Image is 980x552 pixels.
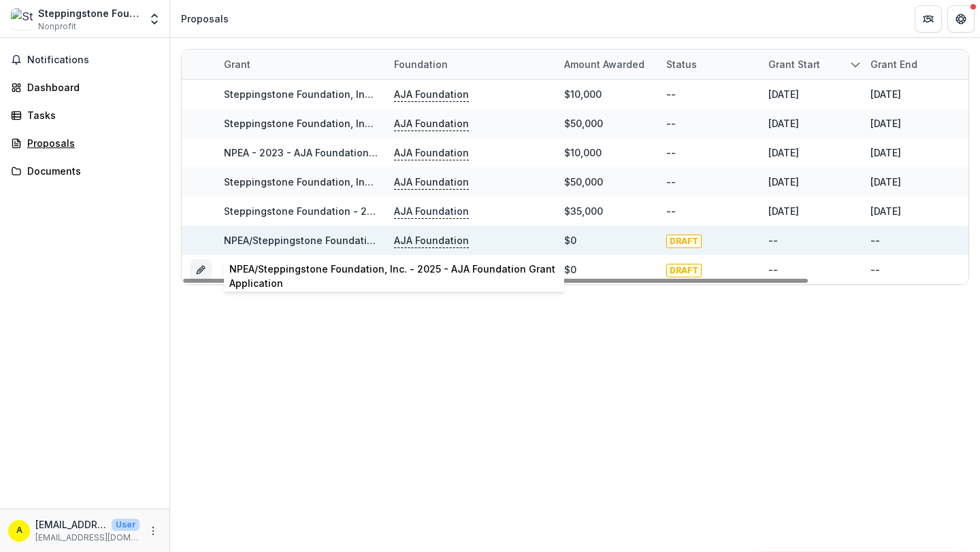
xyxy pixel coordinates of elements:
[181,12,229,26] div: Proposals
[386,50,556,79] div: Foundation
[27,164,153,178] div: Documents
[862,50,964,79] div: Grant end
[564,262,576,277] div: $0
[176,9,234,29] nav: breadcrumb
[768,145,799,160] div: [DATE]
[768,233,778,247] div: --
[394,87,469,102] p: AJA Foundation
[556,50,658,79] div: Amount awarded
[760,57,828,71] div: Grant start
[658,57,705,71] div: Status
[394,204,469,219] p: AJA Foundation
[768,87,799,101] div: [DATE]
[768,262,778,277] div: --
[666,175,676,189] div: --
[35,517,106,532] p: [EMAIL_ADDRESS][DOMAIN_NAME]
[768,204,799,218] div: [DATE]
[870,116,901,131] div: [DATE]
[760,50,862,79] div: Grant start
[394,175,469,190] p: AJA Foundation
[224,205,385,217] a: Steppingstone Foundation - 2023
[145,523,161,539] button: More
[5,76,164,99] a: Dashboard
[5,49,164,71] button: Notifications
[190,259,212,281] button: Grant 1c8ec8da-7376-4eed-a24f-860779e7742f
[666,87,676,101] div: --
[16,526,22,535] div: advancement@steppingstone.org
[224,235,606,246] a: NPEA/Steppingstone Foundation, Inc. - 2025 - AJA Foundation Grant Application
[666,264,702,277] span: DRAFT
[862,57,926,71] div: Grant end
[768,116,799,131] div: [DATE]
[27,54,159,66] span: Notifications
[5,104,164,126] a: Tasks
[216,57,259,71] div: Grant
[564,233,576,247] div: $0
[564,175,603,189] div: $50,000
[666,235,702,248] span: DRAFT
[947,5,975,33] button: Get Help
[915,5,942,33] button: Partners
[5,132,164,154] a: Proposals
[658,50,760,79] div: Status
[564,204,603,218] div: $35,000
[666,204,676,218] div: --
[564,116,603,131] div: $50,000
[386,57,456,71] div: Foundation
[27,136,153,150] div: Proposals
[870,175,901,189] div: [DATE]
[27,80,153,94] div: Dashboard
[145,5,164,33] button: Open entity switcher
[224,88,579,100] a: Steppingstone Foundation, Inc. - 2024 - AJA Foundation Grant Application
[38,20,76,33] span: Nonprofit
[11,8,33,30] img: Steppingstone Foundation, Inc.
[27,108,153,122] div: Tasks
[394,145,469,160] p: AJA Foundation
[216,50,386,79] div: Grant
[224,176,578,188] a: Steppingstone Foundation, Inc. - 2023 - AJA Foundation Grant Application
[38,6,140,20] div: Steppingstone Foundation, Inc.
[224,147,455,158] a: NPEA - 2023 - AJA Foundation Grant Application
[564,87,602,101] div: $10,000
[224,264,419,275] a: 2026 - AJA Foundation Grant Application
[768,175,799,189] div: [DATE]
[666,116,676,131] div: --
[112,519,140,531] p: User
[5,160,164,182] a: Documents
[394,116,469,131] p: AJA Foundation
[850,59,861,70] svg: sorted descending
[870,233,880,247] div: --
[224,118,579,129] a: Steppingstone Foundation, Inc. - 2024 - AJA Foundation Grant Application
[870,204,901,218] div: [DATE]
[666,145,676,160] div: --
[870,262,880,277] div: --
[564,145,602,160] div: $10,000
[556,57,653,71] div: Amount awarded
[394,233,469,248] p: AJA Foundation
[394,262,469,277] p: AJA Foundation
[870,145,901,160] div: [DATE]
[870,87,901,101] div: [DATE]
[35,532,140,544] p: [EMAIL_ADDRESS][DOMAIN_NAME]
